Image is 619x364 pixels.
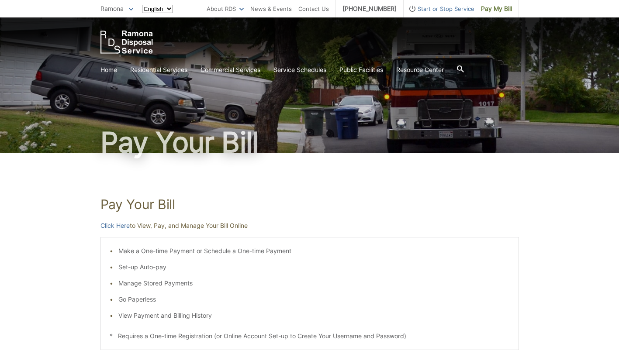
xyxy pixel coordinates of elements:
[481,4,512,14] span: Pay My Bill
[100,65,117,75] a: Home
[130,65,187,75] a: Residential Services
[396,65,444,75] a: Resource Center
[100,5,124,12] span: Ramona
[142,5,173,13] select: Select a language
[207,4,244,14] a: About RDS
[118,246,510,256] li: Make a One-time Payment or Schedule a One-time Payment
[100,221,519,230] p: to View, Pay, and Manage Your Bill Online
[250,4,292,14] a: News & Events
[118,311,510,320] li: View Payment and Billing History
[118,278,510,288] li: Manage Stored Payments
[201,65,260,75] a: Commercial Services
[110,331,510,341] p: * Requires a One-time Registration (or Online Account Set-up to Create Your Username and Password)
[298,4,329,14] a: Contact Us
[100,31,153,54] a: EDCD logo. Return to the homepage.
[118,262,510,272] li: Set-up Auto-pay
[100,128,519,156] h1: Pay Your Bill
[100,196,519,212] h1: Pay Your Bill
[100,221,130,230] a: Click Here
[339,65,383,75] a: Public Facilities
[273,65,326,75] a: Service Schedules
[118,295,510,304] li: Go Paperless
